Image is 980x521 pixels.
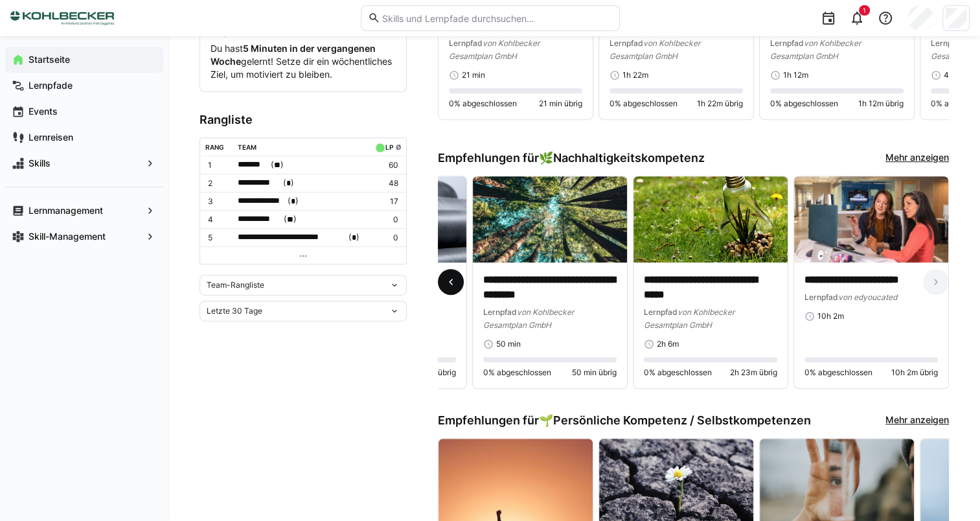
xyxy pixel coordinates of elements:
span: Persönliche Kompetenz / Selbstkompetenzen [553,413,811,428]
span: ( ) [348,231,359,244]
span: Team-Rangliste [207,280,264,290]
span: von Kohlbecker Gesamtplan GmbH [644,307,735,330]
p: 1 [208,160,227,170]
p: 17 [372,196,398,207]
span: Lernpfad [483,307,517,317]
span: 0% abgeschlossen [770,98,838,109]
div: 🌿 [539,151,705,165]
span: von edyoucated [838,292,897,302]
img: image [633,176,788,263]
a: Mehr anzeigen [885,413,949,428]
span: 10h 2m [817,311,844,321]
span: 1h 12m [783,70,808,80]
span: 42 min [944,70,968,80]
span: von Kohlbecker Gesamtplan GmbH [483,307,574,330]
span: von Kohlbecker Gesamtplan GmbH [449,38,540,61]
div: Team [238,143,256,151]
img: image [473,176,627,263]
span: 50 min [496,339,521,349]
span: 10h 2m übrig [891,367,938,378]
p: 5 [208,233,227,243]
span: Lernpfad [644,307,678,317]
span: 1h 22m übrig [697,98,743,109]
p: 4 [208,214,227,225]
span: 0% abgeschlossen [804,367,872,378]
span: 0% abgeschlossen [610,98,678,109]
p: 3 [208,196,227,207]
input: Skills und Lernpfade durchsuchen… [380,12,612,24]
span: Lernpfad [449,38,483,48]
span: von Kohlbecker Gesamtplan GmbH [770,38,861,61]
span: 2h 6m [657,339,679,349]
div: Rang [205,143,224,151]
h3: Empfehlungen für [438,413,811,428]
p: Du hast gelernt! Setze dir ein wöchentliches Ziel, um motiviert zu bleiben. [211,42,396,81]
h3: Empfehlungen für [438,151,705,165]
span: ( ) [284,213,297,226]
div: 🌱 [539,413,811,428]
div: LP [385,143,393,151]
span: 21 min übrig [539,98,582,109]
h3: Rangliste [199,113,407,127]
span: 2h 23m übrig [730,367,777,378]
a: Mehr anzeigen [885,151,949,165]
span: 0% abgeschlossen [483,367,551,378]
p: 48 [372,178,398,189]
span: Lernpfad [804,292,838,302]
span: 0% abgeschlossen [644,367,712,378]
span: 1h 12m übrig [858,98,904,109]
span: Lernpfad [770,38,804,48]
p: 0 [372,233,398,243]
img: image [794,176,948,263]
strong: 5 Minuten in der vergangenen Woche [211,43,376,67]
span: Lernpfad [931,38,964,48]
span: 50 min übrig [572,367,617,378]
span: Letzte 30 Tage [207,306,262,316]
span: 1h 22m [622,70,648,80]
p: 60 [372,160,398,170]
span: ( ) [288,194,299,208]
span: 21 min [462,70,485,80]
p: 0 [372,214,398,225]
span: Lernpfad [610,38,643,48]
p: 2 [208,178,227,189]
span: Nachhaltigkeitskompetenz [553,151,705,165]
span: von Kohlbecker Gesamtplan GmbH [610,38,700,61]
span: ( ) [283,176,294,190]
span: ( ) [271,158,284,172]
a: ø [395,141,401,152]
span: 1 [863,6,866,14]
span: 0% abgeschlossen [449,98,517,109]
